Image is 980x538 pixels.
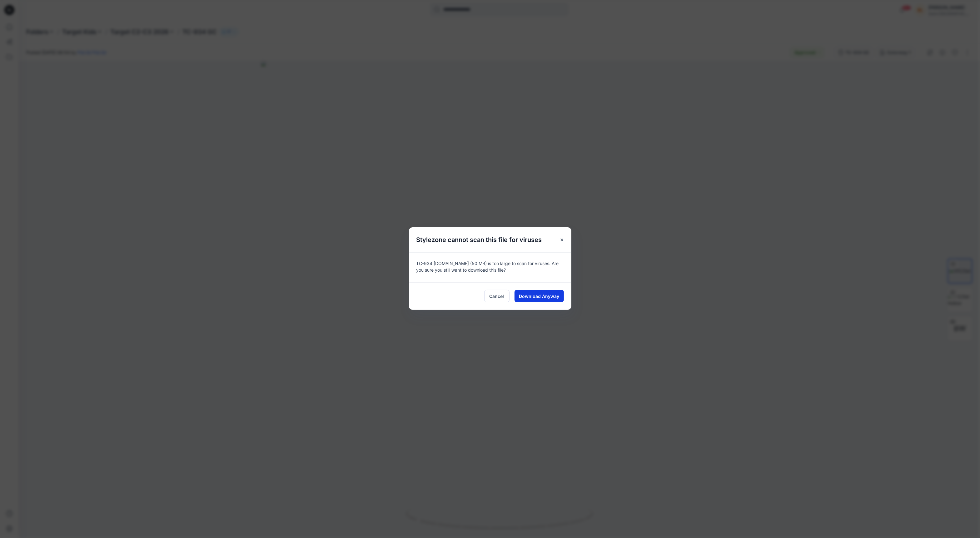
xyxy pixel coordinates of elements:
span: Cancel [490,293,504,299]
button: Download Anyway [515,290,564,302]
button: Cancel [484,290,510,302]
h5: Stylezone cannot scan this file for viruses [409,227,550,252]
span: Download Anyway [519,293,559,299]
div: TC-934 [DOMAIN_NAME] (50 MB) is too large to scan for viruses. Are you sure you still want to dow... [409,252,571,282]
button: Close [556,234,568,245]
